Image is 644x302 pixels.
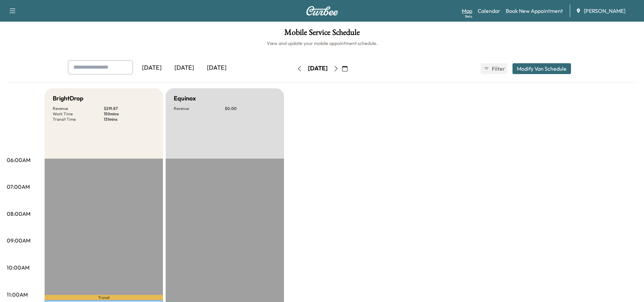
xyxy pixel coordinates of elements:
div: [DATE] [136,60,168,76]
a: Calendar [478,7,500,15]
div: [DATE] [168,60,200,76]
button: Filter [481,63,507,74]
h5: BrightDrop [53,94,84,103]
p: Revenue [53,106,104,111]
a: MapBeta [462,7,472,15]
div: [DATE] [200,60,233,76]
div: [DATE] [308,64,328,73]
p: 150 mins [104,111,155,117]
p: $ 0.00 [225,106,276,111]
span: [PERSON_NAME] [584,7,625,15]
p: 09:00AM [7,236,30,245]
button: Modify Van Schedule [512,63,571,74]
p: 11:00AM [7,291,28,299]
p: Revenue [174,106,225,111]
p: 131 mins [104,117,155,122]
span: Filter [492,65,504,73]
p: Work Time [53,111,104,117]
p: 08:00AM [7,210,30,218]
h5: Equinox [174,94,196,103]
img: Curbee Logo [306,6,338,16]
p: 06:00AM [7,156,30,164]
p: 10:00AM [7,263,29,272]
h1: Mobile Service Schedule [7,28,637,40]
h6: View and update your mobile appointment schedule. [7,40,637,47]
p: Transit Time [53,117,104,122]
div: Beta [465,14,472,19]
p: 07:00AM [7,183,30,191]
p: Travel [45,295,163,300]
p: $ 219.87 [104,106,155,111]
a: Book New Appointment [506,7,563,15]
